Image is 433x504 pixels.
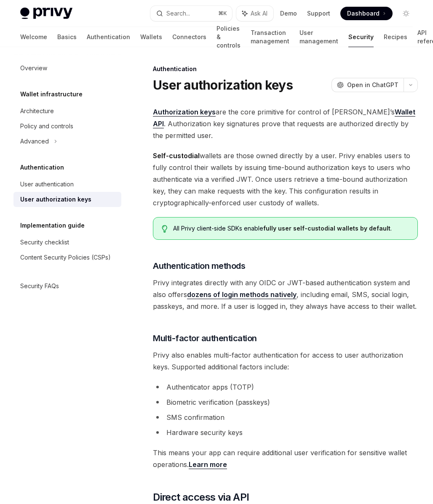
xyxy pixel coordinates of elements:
div: Security FAQs [20,281,59,291]
div: Architecture [20,106,54,116]
li: SMS confirmation [153,411,418,423]
a: Recipes [384,27,407,47]
div: User authentication [20,179,74,189]
a: Security checklist [13,235,121,250]
span: Dashboard [347,9,380,18]
span: wallets are those owned directly by a user. Privy enables users to fully control their wallets by... [153,150,418,209]
div: Overview [20,63,47,73]
a: Demo [280,9,297,18]
a: User management [299,27,338,47]
a: User authentication [13,177,121,192]
span: Ask AI [251,9,267,18]
h5: Authentication [20,162,64,172]
button: Ask AI [236,6,273,21]
li: Hardware security keys [153,427,418,438]
a: Transaction management [251,27,289,47]
a: Basics [57,27,77,47]
a: User authorization keys [13,192,121,207]
a: Dashboard [340,7,393,20]
div: Advanced [20,136,49,146]
span: Privy also enables multi-factor authentication for access to user authorization keys. Supported a... [153,349,418,373]
div: Authentication [153,65,418,73]
a: Authorization keys [153,108,216,117]
a: Security FAQs [13,279,121,294]
span: This means your app can require additional user verification for sensitive wallet operations. [153,447,418,470]
button: Open in ChatGPT [331,78,404,92]
a: Authentication [87,27,130,47]
div: User authorization keys [20,194,91,204]
button: Toggle dark mode [399,7,413,20]
span: Open in ChatGPT [347,81,398,89]
span: are the core primitive for control of [PERSON_NAME]’s . Authorization key signatures prove that r... [153,106,418,141]
a: dozens of login methods natively [187,290,297,299]
span: Direct access via API [153,491,249,504]
a: Learn more [189,460,227,469]
div: Policy and controls [20,121,73,131]
strong: fully user self-custodial wallets by default [263,225,390,232]
button: Search...⌘K [150,6,233,21]
a: Overview [13,61,121,76]
div: Security checklist [20,237,69,247]
span: Multi-factor authentication [153,332,257,344]
img: light logo [20,8,72,19]
li: Biometric verification (passkeys) [153,396,418,408]
a: Architecture [13,103,121,119]
span: ⌘ K [218,10,227,17]
a: Connectors [172,27,206,47]
span: Privy integrates directly with any OIDC or JWT-based authentication system and also offers , incl... [153,277,418,312]
div: Search... [166,8,190,19]
h1: User authorization keys [153,77,293,93]
span: Authentication methods [153,260,245,272]
div: Content Security Policies (CSPs) [20,252,111,263]
a: Policies & controls [216,27,241,47]
li: Authenticator apps (TOTP) [153,381,418,393]
a: Policy and controls [13,119,121,134]
a: Security [348,27,374,47]
strong: Self-custodial [153,151,200,160]
a: Support [307,9,330,18]
a: Wallets [140,27,162,47]
h5: Wallet infrastructure [20,89,83,99]
a: Content Security Policies (CSPs) [13,250,121,265]
svg: Tip [162,225,168,233]
a: Welcome [20,27,47,47]
h5: Implementation guide [20,220,85,231]
div: All Privy client-side SDKs enable . [173,224,409,233]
